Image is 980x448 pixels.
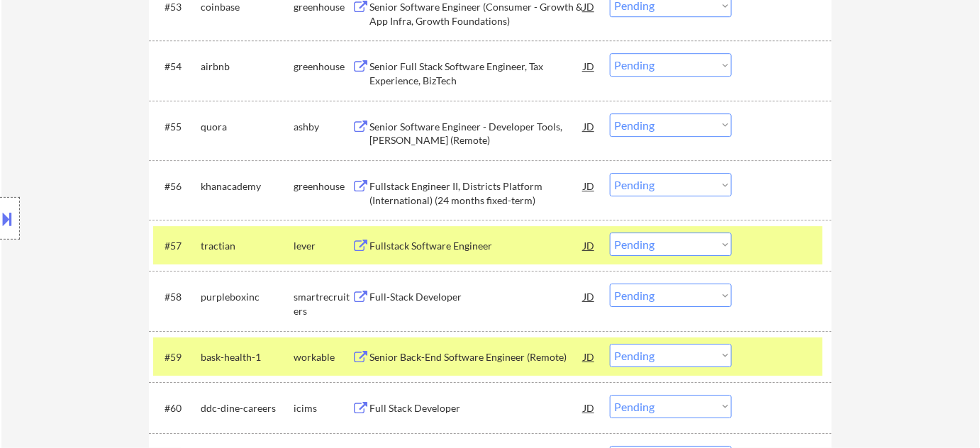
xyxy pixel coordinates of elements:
[201,401,294,415] div: ddc-dine-careers
[165,350,189,364] div: #59
[165,60,189,74] div: #54
[369,179,584,207] div: Fullstack Engineer II, Districts Platform (International) (24 months fixed-term)
[582,395,596,420] div: JD
[294,179,352,194] div: greenhouse
[165,401,189,415] div: #60
[582,53,596,79] div: JD
[369,60,584,87] div: Senior Full Stack Software Engineer, Tax Experience, BizTech
[582,113,596,139] div: JD
[201,60,294,74] div: airbnb
[369,120,584,147] div: Senior Software Engineer - Developer Tools, [PERSON_NAME] (Remote)
[582,173,596,198] div: JD
[582,284,596,309] div: JD
[369,239,584,253] div: Fullstack Software Engineer
[294,60,352,74] div: greenhouse
[369,401,584,415] div: Full Stack Developer
[201,350,294,364] div: bask-health-1
[294,350,352,364] div: workable
[369,290,584,304] div: Full-Stack Developer
[294,401,352,415] div: icims
[294,120,352,134] div: ashby
[369,350,584,364] div: Senior Back-End Software Engineer (Remote)
[582,344,596,369] div: JD
[294,290,352,318] div: smartrecruiters
[582,233,596,258] div: JD
[294,239,352,253] div: lever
